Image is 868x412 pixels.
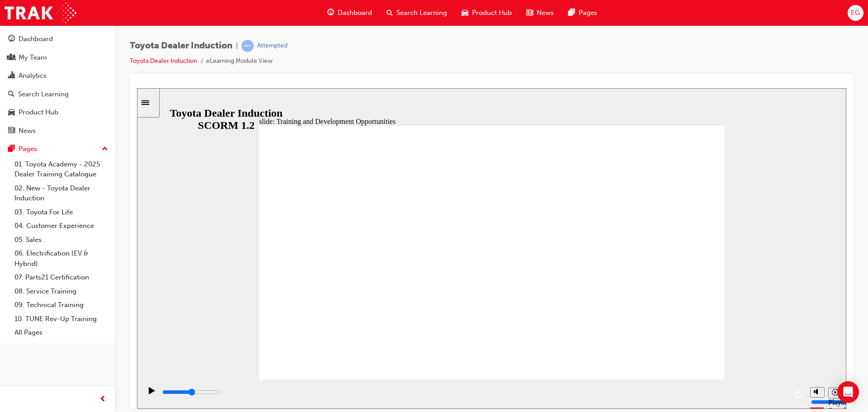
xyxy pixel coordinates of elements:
[8,54,15,62] span: people-icon
[257,42,288,50] div: Attempted
[18,89,69,99] div: Search Learning
[537,8,554,18] span: News
[130,41,232,51] span: Toyota Dealer Induction
[379,4,454,22] a: search-iconSearch Learning
[130,57,197,65] a: Toyota Dealer Induction
[519,4,561,22] a: news-iconNews
[11,312,112,326] a: 10. TUNE Rev-Up Training
[338,8,372,18] span: Dashboard
[4,141,112,157] button: Pages
[11,233,112,247] a: 05. Sales
[674,310,732,317] input: volume
[236,41,238,51] span: |
[579,8,597,18] span: Pages
[25,300,84,308] input: slide progress
[19,107,58,118] div: Product Hub
[526,7,533,19] span: news-icon
[4,86,112,103] a: Search Learning
[4,123,112,139] a: News
[19,52,47,63] div: My Team
[691,310,705,327] div: Playback Speed
[8,109,15,117] span: car-icon
[8,72,15,80] span: chart-icon
[11,205,112,219] a: 03. Toyota For Life
[320,4,379,22] a: guage-iconDashboard
[11,270,112,284] a: 07. Parts21 Certification
[472,8,512,18] span: Product Hub
[851,8,860,18] span: EG
[19,144,37,154] div: Pages
[11,326,112,340] a: All Pages
[8,35,15,43] span: guage-icon
[11,157,112,181] a: 01. Toyota Academy - 2025 Dealer Training Catalogue
[11,298,112,312] a: 09. Technical Training
[19,34,53,44] div: Dashboard
[691,299,705,310] button: Playback speed
[4,29,112,141] button: DashboardMy TeamAnalyticsSearch LearningProduct HubNews
[8,127,15,135] span: news-icon
[673,299,688,309] button: Mute (Ctrl+Alt+M)
[837,381,859,403] div: Open Intercom Messenger
[102,143,108,155] span: up-icon
[99,394,106,405] span: prev-icon
[327,7,334,19] span: guage-icon
[848,5,863,21] button: EG
[462,7,468,19] span: car-icon
[241,40,254,52] span: learningRecordVerb_ATTEMPT-icon
[11,246,112,270] a: 06. Electrification (EV & Hybrid)
[4,104,112,121] a: Product Hub
[5,291,669,321] div: playback controls
[4,31,112,47] a: Dashboard
[5,3,76,23] img: Trak
[561,4,604,22] a: pages-iconPages
[669,291,705,321] div: misc controls
[19,126,36,136] div: News
[206,56,273,66] li: eLearning Module View
[387,7,393,19] span: search-icon
[5,298,20,314] button: Pause (Ctrl+Alt+P)
[454,4,519,22] a: car-iconProduct Hub
[8,90,14,99] span: search-icon
[4,49,112,66] a: My Team
[655,299,669,313] button: Replay (Ctrl+Alt+R)
[11,219,112,233] a: 04. Customer Experience
[11,284,112,298] a: 08. Service Training
[19,71,47,81] div: Analytics
[4,67,112,84] a: Analytics
[568,7,575,19] span: pages-icon
[396,8,447,18] span: Search Learning
[8,145,15,153] span: pages-icon
[11,181,112,205] a: 02. New - Toyota Dealer Induction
